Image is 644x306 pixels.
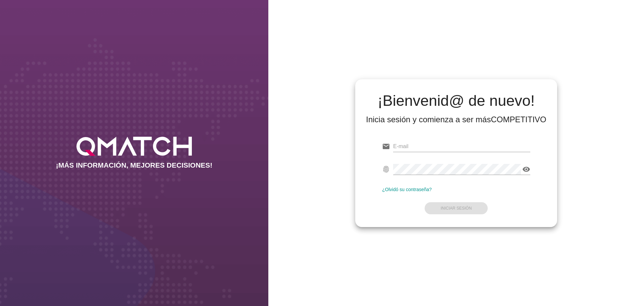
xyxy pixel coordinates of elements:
[522,165,530,173] i: visibility
[393,141,530,152] input: E-mail
[366,93,546,109] h2: ¡Bienvenid@ de nuevo!
[382,165,390,173] i: fingerprint
[56,161,213,169] h2: ¡MÁS INFORMACIÓN, MEJORES DECISIONES!
[366,114,546,125] div: Inicia sesión y comienza a ser más
[382,187,432,192] a: ¿Olvidó su contraseña?
[382,142,390,150] i: email
[491,115,546,124] strong: COMPETITIVO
